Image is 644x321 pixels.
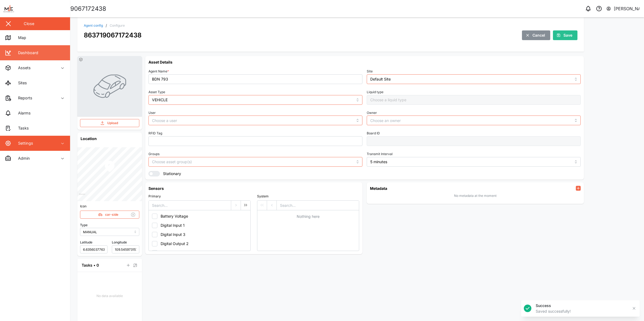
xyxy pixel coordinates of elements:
div: Icon [80,204,139,209]
div: No metadata at the moment [454,193,497,198]
label: Board ID [367,131,380,135]
input: Choose an owner [367,116,581,125]
div: Map marker [103,160,116,174]
div: Reports [14,95,32,101]
span: Upload [107,119,118,127]
label: Asset Type [148,90,165,94]
label: Liquid type [367,90,383,94]
label: Site [367,69,373,73]
h6: Asset Details [148,59,581,65]
label: Latitude [80,240,92,245]
label: Type [80,223,88,228]
label: Stationary [160,171,181,176]
button: Remove Icon [129,211,137,218]
span: car-side [105,211,118,218]
div: [PERSON_NAME] [614,5,640,12]
input: Search... [149,201,231,210]
img: Main Logo [3,3,73,15]
div: / [106,24,107,27]
div: Dashboard [14,50,38,56]
button: Upload [80,119,139,127]
button: Cancel [522,30,550,40]
div: System [257,194,359,199]
button: Battery Voltage [150,212,248,221]
label: Transmit Interval [367,152,393,156]
a: Agent config [84,24,103,27]
canvas: Map [77,147,142,201]
label: Longitude [112,240,127,245]
div: Tasks [14,125,29,131]
div: No data available [77,294,142,299]
h6: Sensors [148,186,359,191]
span: Cancel [532,31,545,40]
div: Map [14,35,26,41]
button: Digital Input 3 [150,230,248,239]
button: Digital Output 2 [150,239,248,248]
div: Alarms [14,110,31,116]
button: [PERSON_NAME] [606,5,640,12]
input: Search... [277,201,359,210]
input: Choose a user [148,116,362,125]
div: Assets [14,65,31,71]
label: Groups [148,152,160,156]
div: Saved successfully! [536,309,628,314]
input: Choose an asset type [148,95,362,105]
div: Configure [110,24,125,27]
button: Digital Input 1 [150,221,248,230]
a: Mapbox logo [79,193,85,200]
div: Sites [14,80,27,86]
button: car-side [80,211,139,219]
button: Digital Output 3 [150,248,248,257]
div: 863719067172438 [84,30,141,40]
div: Success [536,303,628,308]
div: Admin [14,155,30,161]
div: Close [24,21,34,27]
input: Choose a site [367,74,581,84]
label: User [148,111,156,115]
input: Choose asset group(s) [152,160,245,164]
button: Save [553,30,577,40]
h6: Location [77,132,142,145]
label: Agent Name [148,69,169,73]
h6: Metadata [370,186,387,191]
div: Nothing here [257,214,359,219]
div: Primary [148,194,251,199]
span: Save [563,31,572,40]
div: Tasks • 0 [82,262,99,268]
div: Settings [14,140,33,146]
img: VEHICLE photo [92,69,127,103]
label: Owner [367,111,377,115]
label: RFID Tag [148,131,162,135]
